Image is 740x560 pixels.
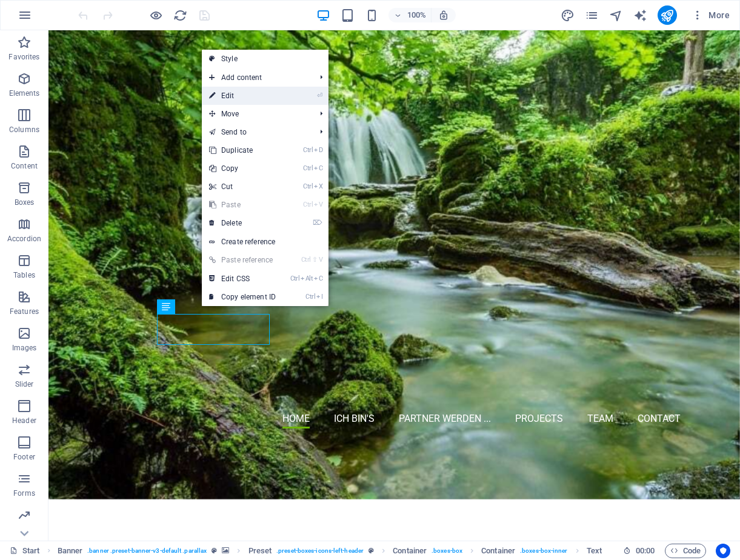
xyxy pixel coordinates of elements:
button: publish [658,5,677,25]
i: D [314,146,322,154]
i: I [316,293,322,301]
span: . banner .preset-banner-v3-default .parallax [87,544,207,558]
span: Code [670,544,701,558]
i: On resize automatically adjust zoom level to fit chosen device. [438,10,449,21]
i: Ctrl [305,293,315,301]
span: . preset-boxes-icons-left-header [276,544,364,558]
button: Click here to leave preview mode and continue editing [148,8,163,22]
a: Click to cancel selection. Double-click to open Pages [10,544,40,558]
p: Boxes [15,198,35,207]
button: Usercentrics [716,544,730,558]
a: ⌦Delete [202,214,283,232]
h6: Session time [623,544,655,558]
i: V [314,201,322,208]
i: C [314,275,322,282]
a: Style [202,50,328,68]
i: Ctrl [303,164,313,172]
span: Click to select. Double-click to edit [587,544,602,558]
i: Ctrl [303,182,313,190]
span: 00 00 [636,544,655,558]
nav: breadcrumb [58,544,602,558]
p: Content [11,161,38,171]
a: Send to [202,123,310,141]
i: This element is a customizable preset [368,547,374,554]
button: reload [173,8,187,22]
i: Reload page [173,8,187,22]
p: Tables [13,270,35,280]
span: More [692,9,730,21]
i: Ctrl [301,256,311,264]
a: Create reference [202,233,328,251]
a: CtrlICopy element ID [202,288,283,306]
button: More [687,5,735,25]
button: navigator [609,8,624,22]
span: Click to select. Double-click to edit [248,544,272,558]
i: ⇧ [312,256,318,264]
i: Design (Ctrl+Alt+Y) [561,8,575,22]
button: Code [665,544,706,558]
i: V [319,256,322,264]
a: CtrlCCopy [202,159,283,178]
span: Move [202,105,310,123]
p: Images [12,343,37,353]
p: Header [12,416,36,425]
i: Alt [301,275,313,282]
a: CtrlAltCEdit CSS [202,270,283,288]
i: This element contains a background [222,547,229,554]
i: X [314,182,322,190]
p: Slider [15,379,34,389]
i: Navigator [609,8,623,22]
i: This element is a customizable preset [212,547,217,554]
span: Add content [202,68,310,87]
i: C [314,164,322,172]
i: ⏎ [317,92,322,99]
span: . boxes-box [432,544,462,558]
h6: 100% [407,8,426,22]
i: ⌦ [313,219,322,227]
a: CtrlVPaste [202,196,283,214]
p: Features [10,307,39,316]
button: text_generator [633,8,648,22]
span: : [644,546,646,555]
p: Forms [13,488,35,498]
i: AI Writer [633,8,647,22]
a: CtrlXCut [202,178,283,196]
button: 100% [388,8,432,22]
a: CtrlDDuplicate [202,141,283,159]
button: design [561,8,575,22]
span: Click to select. Double-click to edit [393,544,427,558]
p: Footer [13,452,35,462]
p: Marketing [7,525,41,535]
p: Accordion [7,234,41,244]
i: Ctrl [303,201,313,208]
span: . boxes-box-inner [520,544,568,558]
p: Columns [9,125,39,135]
a: Ctrl⇧VPaste reference [202,251,283,269]
button: pages [585,8,599,22]
span: Click to select. Double-click to edit [58,544,83,558]
i: Ctrl [290,275,300,282]
p: Favorites [8,52,39,62]
i: Publish [660,8,674,22]
p: Elements [9,88,40,98]
i: Pages (Ctrl+Alt+S) [585,8,599,22]
a: ⏎Edit [202,87,283,105]
i: Ctrl [303,146,313,154]
span: Click to select. Double-click to edit [481,544,515,558]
